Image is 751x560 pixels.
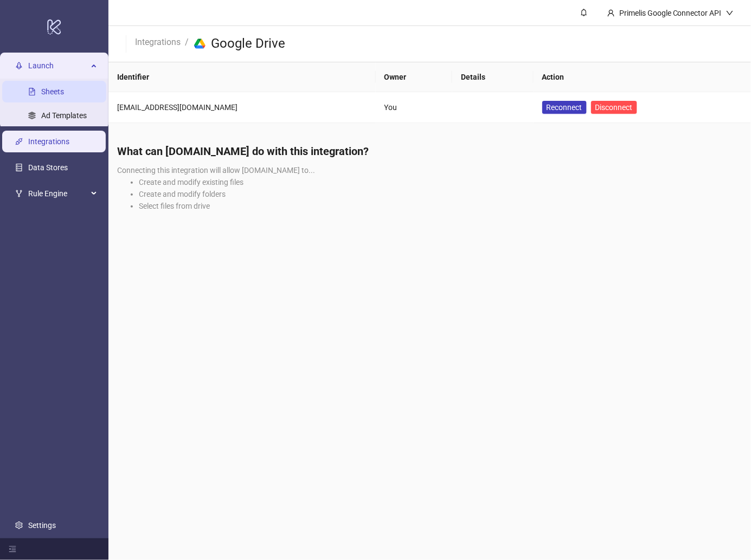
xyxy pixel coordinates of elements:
h4: What can [DOMAIN_NAME] do with this integration? [117,144,742,159]
h3: Google Drive [211,35,285,53]
span: Reconnect [547,103,582,112]
span: Rule Engine [28,183,88,204]
li: Select files from drive [139,200,742,212]
th: Identifier [108,62,376,92]
a: Integrations [133,35,183,47]
th: Details [452,62,533,92]
button: Disconnect [591,101,637,114]
a: Sheets [41,87,64,96]
span: Disconnect [595,103,633,112]
span: Connecting this integration will allow [DOMAIN_NAME] to... [117,166,315,175]
th: Owner [376,62,453,92]
span: fork [15,190,23,197]
div: Primelis Google Connector API [615,7,726,19]
button: Reconnect [542,101,587,114]
div: [EMAIL_ADDRESS][DOMAIN_NAME] [117,101,367,113]
li: / [185,35,189,53]
a: Data Stores [28,163,68,172]
a: Settings [28,521,56,530]
span: down [726,9,734,17]
li: Create and modify folders [139,188,742,200]
span: menu-fold [9,545,16,553]
div: You [384,101,444,113]
span: bell [580,9,588,16]
span: rocket [15,62,23,69]
li: Create and modify existing files [139,176,742,188]
th: Action [534,62,751,92]
a: Ad Templates [41,111,87,120]
a: Integrations [28,137,69,146]
span: Launch [28,55,88,76]
span: user [607,9,615,17]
